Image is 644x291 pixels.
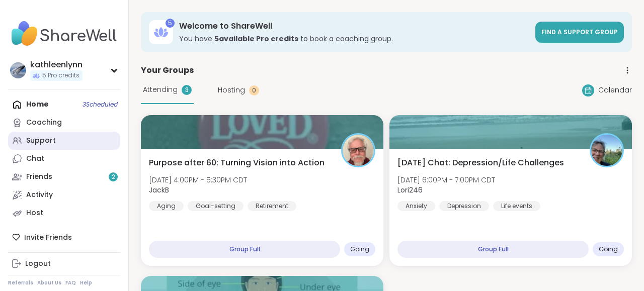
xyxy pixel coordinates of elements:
h3: Welcome to ShareWell [179,21,529,32]
span: Find a support group [541,28,618,36]
div: Aging [149,201,184,211]
span: 5 Pro credits [42,71,79,80]
span: Calendar [598,85,632,95]
img: JackB [343,135,374,166]
span: Going [599,245,618,253]
span: Going [350,245,369,253]
div: 3 [182,85,192,95]
div: Life events [493,201,540,211]
span: [DATE] 6:00PM - 7:00PM CDT [397,175,495,185]
span: 2 [112,173,115,181]
a: Find a support group [535,22,624,43]
div: Goal-setting [188,201,244,211]
img: Lori246 [591,135,622,166]
a: Help [80,279,92,286]
span: [DATE] Chat: Depression/Life Challenges [397,157,564,169]
div: Group Full [397,241,589,258]
b: 5 available Pro credit s [214,34,298,44]
span: [DATE] 4:00PM - 5:30PM CDT [149,175,247,185]
a: Friends2 [8,168,120,186]
span: Hosting [218,85,245,95]
div: Host [26,208,43,218]
a: Activity [8,186,120,204]
div: Activity [26,190,53,200]
div: kathleenlynn [30,59,83,70]
span: Your Groups [141,64,194,76]
div: Support [26,136,56,146]
b: JackB [149,185,169,195]
div: Anxiety [397,201,435,211]
div: Depression [439,201,489,211]
div: Chat [26,154,44,164]
div: 0 [249,85,259,95]
a: FAQ [65,279,76,286]
div: Coaching [26,118,62,128]
div: Retirement [248,201,296,211]
a: Referrals [8,279,33,286]
span: Purpose after 60: Turning Vision into Action [149,157,325,169]
h3: You have to book a coaching group. [179,34,529,44]
div: Invite Friends [8,228,120,246]
a: About Us [37,279,61,286]
a: Host [8,204,120,222]
b: Lori246 [397,185,423,195]
img: kathleenlynn [10,62,26,78]
div: 5 [166,19,175,28]
span: Attending [143,84,178,95]
div: Friends [26,172,52,182]
a: Chat [8,150,120,168]
img: ShareWell Nav Logo [8,16,120,51]
div: Group Full [149,241,340,258]
a: Coaching [8,114,120,132]
a: Logout [8,255,120,273]
a: Support [8,132,120,150]
div: Logout [25,259,51,269]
